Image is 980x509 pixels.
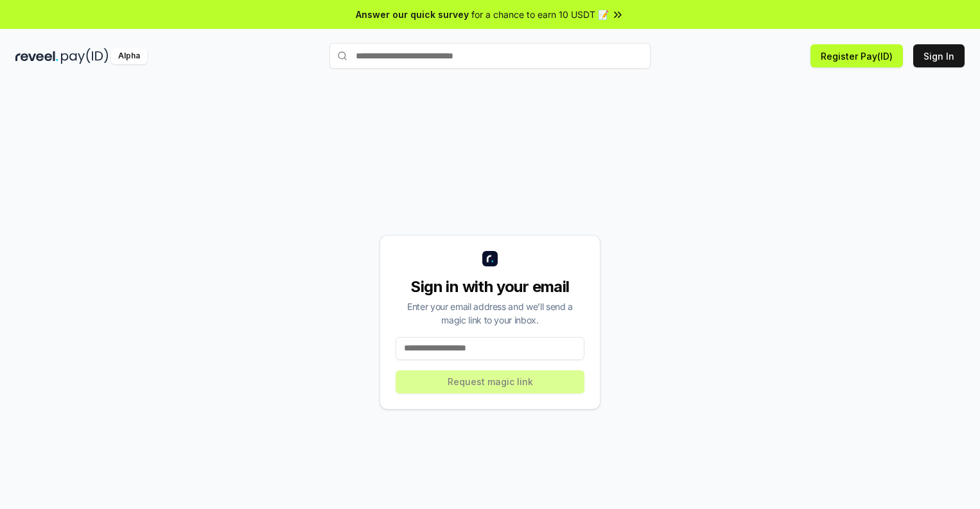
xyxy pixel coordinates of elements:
div: Sign in with your email [396,277,584,297]
div: Enter your email address and we’ll send a magic link to your inbox. [396,300,584,327]
button: Register Pay(ID) [810,44,903,67]
img: reveel_dark [15,48,58,64]
div: Alpha [111,48,147,64]
img: logo_small [482,251,498,266]
button: Sign In [913,44,965,67]
span: for a chance to earn 10 USDT 📝 [471,8,609,21]
img: pay_id [61,48,109,64]
span: Answer our quick survey [356,8,469,21]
